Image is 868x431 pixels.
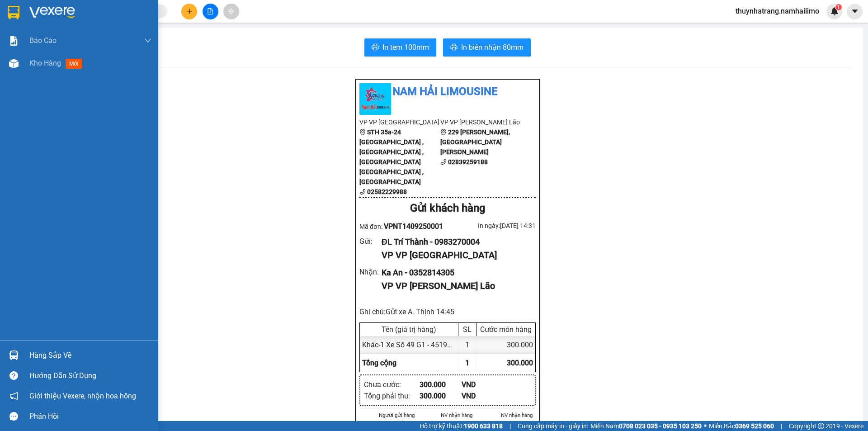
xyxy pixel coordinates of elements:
div: VND [462,390,504,402]
span: 300.000 [507,359,533,367]
img: icon-new-feature [830,7,839,15]
button: printerIn tem 100mm [364,38,436,57]
span: In biên nhận 80mm [461,42,524,53]
div: 300.000 [104,58,179,71]
div: Ghi chú: Gửi xe A. Thịnh 14:45 [359,306,536,317]
div: Ka An [106,29,179,40]
span: down [144,37,151,44]
span: Cung cấp máy in - giấy in: [518,421,588,431]
span: ⚪️ [704,424,707,428]
div: 300.000 [420,379,462,390]
span: phone [359,189,366,195]
div: ĐL Trí Thành [8,29,99,40]
div: Ka An - 0352814305 [382,266,528,279]
span: plus [186,8,193,14]
span: | [781,421,782,431]
li: Người gửi hàng xác nhận [377,411,416,427]
span: file-add [207,8,213,14]
div: 0352814305 [106,40,179,53]
span: Tổng cộng [362,359,396,367]
span: 1 [837,4,840,10]
div: In ngày: [DATE] 14:31 [448,221,536,231]
div: Hàng sắp về [29,349,151,362]
div: VND [462,379,504,390]
span: 1 [465,359,469,367]
span: Nhận: [106,9,127,18]
img: warehouse-icon [9,350,19,360]
span: caret-down [851,7,859,15]
span: aim [228,8,234,14]
div: Nhận : [359,266,382,278]
div: 300.000 [476,336,535,354]
span: VPNT1409250001 [384,222,443,231]
div: Cước món hàng [479,325,533,334]
span: message [9,412,18,421]
span: thuynhatrang.namhailimo [728,5,826,17]
div: SL [461,325,474,334]
span: Hỗ trợ kỹ thuật: [420,421,503,431]
span: printer [450,43,458,52]
strong: 1900 633 818 [464,422,503,430]
img: logo.jpg [359,83,391,115]
div: 0983270004 [8,40,99,53]
span: printer [372,43,379,52]
button: plus [181,4,197,19]
div: 1 [458,336,476,354]
div: Chưa cước : [364,379,420,390]
div: Gửi : [359,236,382,247]
span: mới [66,59,82,69]
div: Tổng phải thu : [364,390,420,402]
div: 300.000 [420,390,462,402]
span: | [509,421,511,431]
span: Khác - 1 Xe Số 49 G1 - 45196 (0) [362,341,462,349]
div: Mã đơn: [359,221,448,232]
span: Gửi: [8,9,22,18]
button: file-add [203,4,218,19]
span: notification [9,392,18,400]
span: copyright [818,423,824,429]
div: ĐL Trí Thành - 0983270004 [382,236,528,248]
span: Miền Bắc [709,421,774,431]
b: 02582229988 [367,188,407,195]
div: Tên (giá trị hàng) [362,325,456,334]
div: Hướng dẫn sử dụng [29,369,151,383]
span: In tem 100mm [382,42,429,53]
div: VP [PERSON_NAME] [106,8,179,29]
strong: 0369 525 060 [735,422,774,430]
div: Gửi khách hàng [359,200,536,217]
li: NV nhận hàng [497,411,536,419]
span: Miền Nam [590,421,702,431]
li: Nam Hải Limousine [359,83,536,100]
b: STH 35a-24 [GEOGRAPHIC_DATA] , [GEOGRAPHIC_DATA] , [GEOGRAPHIC_DATA] [GEOGRAPHIC_DATA] , [GEOGRAP... [359,128,424,185]
span: environment [359,129,366,135]
span: Giới thiệu Vexere, nhận hoa hồng [29,390,136,402]
strong: 0708 023 035 - 0935 103 250 [619,422,702,430]
li: VP VP [PERSON_NAME] Lão [440,117,521,127]
b: 229 [PERSON_NAME], [GEOGRAPHIC_DATA][PERSON_NAME] [440,128,510,156]
span: phone [440,159,447,165]
span: CC : [104,61,117,70]
button: printerIn biên nhận 80mm [443,38,531,57]
sup: 1 [835,4,842,10]
span: question-circle [9,371,18,380]
img: solution-icon [9,36,19,46]
div: VP [GEOGRAPHIC_DATA] [8,8,99,29]
div: Phản hồi [29,410,151,423]
li: VP VP [GEOGRAPHIC_DATA] [359,117,440,127]
button: caret-down [847,4,863,19]
div: VP VP [GEOGRAPHIC_DATA] [382,248,528,262]
img: warehouse-icon [9,59,19,68]
b: 02839259188 [448,158,488,166]
div: VP VP [PERSON_NAME] Lão [382,279,528,293]
li: NV nhận hàng [438,411,476,419]
img: logo-vxr [8,6,19,19]
span: Báo cáo [29,35,57,46]
span: Kho hàng [29,59,61,67]
span: environment [440,129,447,135]
button: aim [223,4,239,19]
